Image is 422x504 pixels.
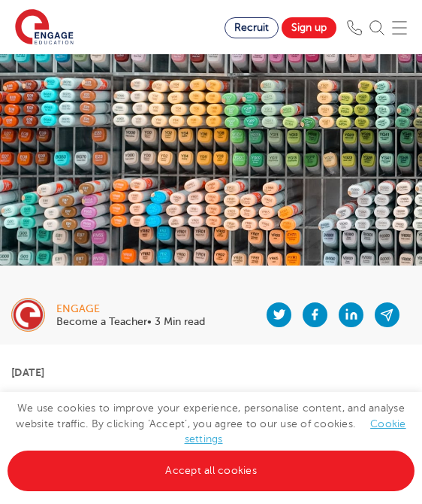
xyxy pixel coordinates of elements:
span: Recruit [234,22,269,33]
img: Phone [347,20,362,35]
img: Search [369,20,384,35]
p: [DATE] [11,367,411,378]
a: Accept all cookies [8,451,414,491]
div: engage [56,304,205,314]
span: We use cookies to improve your experience, personalise content, and analyse website traffic. By c... [8,402,414,476]
p: Become a Teacher• 3 Min read [56,317,205,327]
a: Recruit [225,17,279,38]
img: Engage Education [15,9,74,47]
img: Mobile Menu [392,20,407,35]
a: Sign up [282,17,336,38]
